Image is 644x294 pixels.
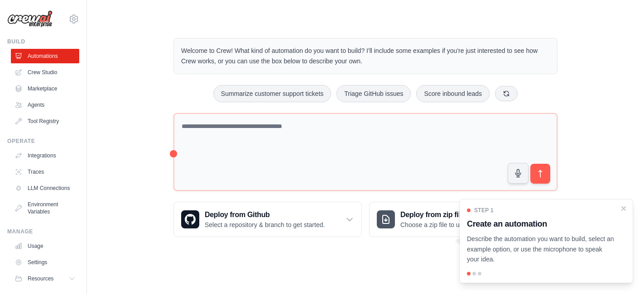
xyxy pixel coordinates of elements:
[181,46,550,66] p: Welcome to Crew! What kind of automation do you want to build? I'll include some examples if you'...
[416,85,490,102] button: Score inbound leads
[467,218,615,230] h3: Create an automation
[336,85,411,102] button: Triage GitHub issues
[205,220,325,229] p: Select a repository & branch to get started.
[7,228,79,235] div: Manage
[467,234,615,265] p: Describe the automation you want to build, select an example option, or use the microphone to spe...
[11,114,79,128] a: Tool Registry
[11,65,79,80] a: Crew Studio
[474,207,494,214] span: Step 1
[205,209,325,220] h3: Deploy from Github
[7,138,79,145] div: Operate
[11,148,79,163] a: Integrations
[11,197,79,219] a: Environment Variables
[11,255,79,270] a: Settings
[400,220,477,229] p: Choose a zip file to upload.
[400,209,477,220] h3: Deploy from zip file
[11,49,79,63] a: Automations
[620,205,627,212] button: Close walkthrough
[11,165,79,179] a: Traces
[11,181,79,195] a: LLM Connections
[11,81,79,96] a: Marketplace
[11,239,79,253] a: Usage
[11,98,79,112] a: Agents
[7,10,53,28] img: Logo
[213,85,331,102] button: Summarize customer support tickets
[28,275,53,282] span: Resources
[7,38,79,45] div: Build
[11,271,79,286] button: Resources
